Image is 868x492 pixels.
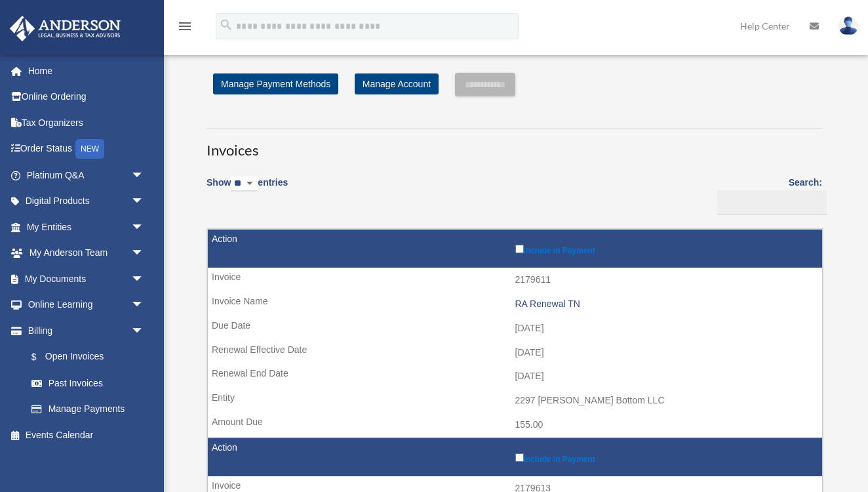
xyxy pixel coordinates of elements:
td: 155.00 [208,413,822,438]
span: arrow_drop_down [131,266,157,293]
a: Manage Account [355,73,439,94]
a: Online Ordering [9,84,164,110]
label: Search: [713,174,822,215]
img: User Pic [838,16,858,35]
a: Online Learningarrow_drop_down [9,292,164,318]
span: arrow_drop_down [131,292,157,319]
td: [DATE] [208,364,822,389]
a: Tax Organizers [9,110,164,136]
input: Include in Payment [515,453,524,462]
a: Digital Productsarrow_drop_down [9,188,164,215]
input: Search: [717,190,827,215]
i: menu [177,18,193,34]
div: RA Renewal TN [515,298,816,310]
h3: Invoices [207,128,822,161]
a: Home [9,58,164,84]
td: 2297 [PERSON_NAME] Bottom LLC [208,388,822,413]
a: menu [177,23,193,34]
label: Include in Payment [515,451,816,464]
i: search [219,18,233,32]
span: arrow_drop_down [131,162,157,189]
a: Platinum Q&Aarrow_drop_down [9,162,164,188]
img: Anderson Advisors Platinum Portal [6,16,125,41]
a: $Open Invoices [18,344,151,371]
a: Billingarrow_drop_down [9,318,157,344]
a: Manage Payments [18,396,157,422]
span: arrow_drop_down [131,240,157,267]
input: Include in Payment [515,245,524,253]
a: My Documentsarrow_drop_down [9,266,164,292]
label: Show entries [207,174,288,205]
td: [DATE] [208,316,822,341]
span: $ [39,349,45,365]
td: 2179611 [208,268,822,293]
span: arrow_drop_down [131,318,157,344]
a: My Entitiesarrow_drop_down [9,214,164,240]
a: Past Invoices [18,370,157,396]
td: [DATE] [208,340,822,365]
span: arrow_drop_down [131,188,157,215]
div: NEW [75,139,104,159]
a: My Anderson Teamarrow_drop_down [9,240,164,266]
label: Include in Payment [515,242,816,255]
select: Showentries [231,176,258,192]
a: Manage Payment Methods [213,73,338,94]
a: Order StatusNEW [9,136,164,163]
span: arrow_drop_down [131,214,157,241]
a: Events Calendar [9,422,164,448]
